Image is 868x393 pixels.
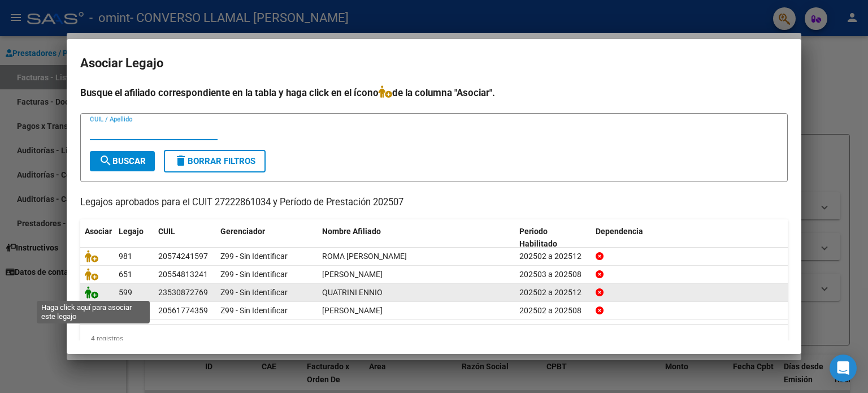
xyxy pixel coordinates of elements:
[158,268,208,281] div: 20554813241
[519,250,587,263] div: 202502 a 202512
[119,252,132,261] span: 981
[220,270,288,279] span: Z99 - Sin Identificar
[318,219,515,257] datatable-header-cell: Nombre Afiliado
[596,227,643,236] span: Dependencia
[519,268,587,281] div: 202503 a 202508
[154,219,216,257] datatable-header-cell: CUIL
[174,156,255,166] span: Borrar Filtros
[80,53,788,74] h2: Asociar Legajo
[322,288,383,297] span: QUATRINI ENNIO
[174,154,188,167] mat-icon: delete
[519,227,557,249] span: Periodo Habilitado
[216,219,318,257] datatable-header-cell: Gerenciador
[322,270,383,279] span: QUEIPO GUIDO
[119,306,123,315] span: 1
[158,227,175,236] span: CUIL
[322,227,381,236] span: Nombre Afiliado
[830,355,857,382] div: Open Intercom Messenger
[85,227,112,236] span: Asociar
[99,156,146,166] span: Buscar
[519,304,587,317] div: 202502 a 202508
[322,252,407,261] span: ROMA IGNACIO NICOLAS
[80,85,788,100] h4: Busque el afiliado correspondiente en la tabla y haga click en el ícono de la columna "Asociar".
[80,325,788,353] div: 4 registros
[322,306,383,315] span: ALFONSIN VICENTE
[591,219,788,257] datatable-header-cell: Dependencia
[158,304,208,317] div: 20561774359
[220,252,288,261] span: Z99 - Sin Identificar
[220,306,288,315] span: Z99 - Sin Identificar
[119,270,132,279] span: 651
[158,250,208,263] div: 20574241597
[90,151,155,171] button: Buscar
[220,227,265,236] span: Gerenciador
[119,227,144,236] span: Legajo
[114,219,154,257] datatable-header-cell: Legajo
[158,286,208,299] div: 23530872769
[220,288,288,297] span: Z99 - Sin Identificar
[99,154,112,167] mat-icon: search
[515,219,591,257] datatable-header-cell: Periodo Habilitado
[80,219,114,257] datatable-header-cell: Asociar
[80,196,788,210] p: Legajos aprobados para el CUIT 27222861034 y Período de Prestación 202507
[119,288,132,297] span: 599
[519,286,587,299] div: 202502 a 202512
[164,150,266,172] button: Borrar Filtros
